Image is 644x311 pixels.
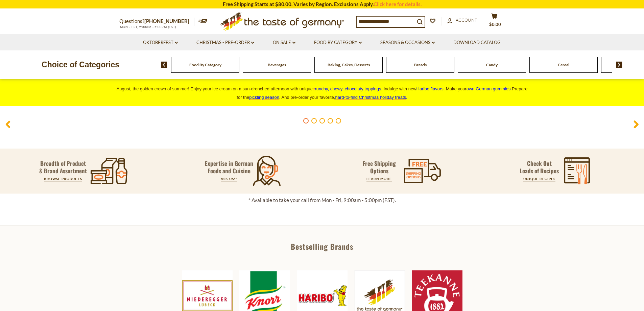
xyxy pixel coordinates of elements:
[523,177,555,181] a: UNIQUE RECIPES
[313,86,381,91] a: crunchy, chewy, chocolaty toppings
[119,25,177,29] span: MON - FRI, 9:00AM - 5:00PM (EST)
[44,177,82,181] a: BROWSE PRODUCTS
[616,62,622,68] img: next arrow
[268,62,286,67] a: Beverages
[144,18,189,24] a: [PHONE_NUMBER]
[273,39,295,46] a: On Sale
[0,243,644,250] div: Bestselling Brands
[558,62,569,67] a: Cereal
[39,160,87,175] p: Breadth of Product & Brand Assortment
[520,160,559,175] p: Check Out Loads of Recipes
[143,39,178,46] a: Oktoberfest
[366,177,392,181] a: LEARN MORE
[467,86,512,91] a: own German gummies.
[453,39,501,46] a: Download Catalog
[335,95,406,100] a: hard-to-find Christmas holiday treats
[489,22,501,27] span: $0.00
[119,17,194,26] p: Questions?
[484,13,505,30] button: $0.00
[189,62,221,67] a: Food By Category
[328,62,370,67] a: Baking, Cakes, Desserts
[315,86,381,91] span: runchy, chewy, chocolaty toppings
[221,177,237,181] a: ASK US!*
[161,62,167,68] img: previous arrow
[414,62,427,67] a: Breads
[416,86,444,91] a: Haribo flavors
[447,17,477,24] a: Account
[314,39,362,46] a: Food By Category
[456,17,477,23] span: Account
[380,39,435,46] a: Seasons & Occasions
[467,86,511,91] span: own German gummies
[486,62,498,67] a: Candy
[249,95,279,100] a: pickling season
[357,160,402,175] p: Free Shipping Options
[374,1,422,7] a: Click here for details.
[117,86,528,100] span: August, the golden crown of summer! Enjoy your ice cream on a sun-drenched afternoon with unique ...
[335,95,407,100] span: .
[205,160,254,175] p: Expertise in German Foods and Cuisine
[196,39,254,46] a: Christmas - PRE-ORDER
